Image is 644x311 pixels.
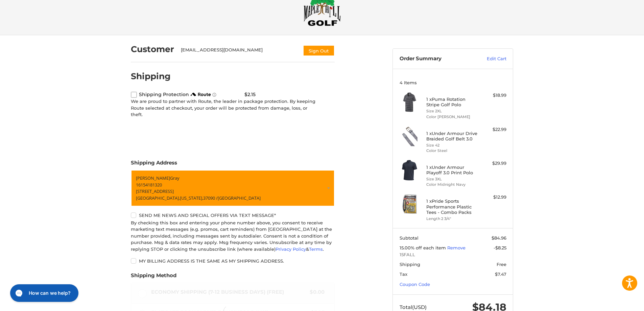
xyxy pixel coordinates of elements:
[494,245,506,250] span: -$8.25
[400,245,447,250] span: 15.00% off each item
[426,96,478,108] h4: 1 x Puma Rotation Stripe Golf Polo
[131,71,171,82] h2: Shipping
[181,47,296,56] div: [EMAIL_ADDRESS][DOMAIN_NAME]
[480,92,506,99] div: $18.99
[139,91,189,97] span: Shipping Protection
[131,258,335,264] label: My billing address is the same as my shipping address.
[400,251,506,258] span: 15FALL
[136,188,174,194] span: [STREET_ADDRESS]
[426,176,478,182] li: Size 3XL
[131,170,335,206] a: Enter or select a different address
[136,195,180,201] span: [GEOGRAPHIC_DATA],
[400,235,419,241] span: Subtotal
[131,213,335,218] label: Send me news and special offers via text message*
[400,271,407,277] span: Tax
[276,246,306,252] a: Privacy Policy
[426,216,478,222] li: Length 2 3/4"
[218,195,261,201] span: [GEOGRAPHIC_DATA]
[426,114,478,120] li: Color [PERSON_NAME]
[400,282,430,287] a: Coupon Code
[7,282,80,304] iframe: Gorgias live chat messenger
[180,195,203,201] span: [US_STATE],
[480,126,506,133] div: $22.99
[400,55,472,62] h3: Order Summary
[480,194,506,201] div: $12.99
[426,182,478,187] li: Color Midnight Navy
[495,271,506,277] span: $7.47
[136,175,170,181] span: [PERSON_NAME]
[480,160,506,167] div: $29.99
[426,108,478,114] li: Size 2XL
[170,175,180,181] span: Gray
[426,164,478,176] h4: 1 x Under Armour Playoff 3.0 Print Polo
[497,262,506,267] span: Free
[400,80,506,85] h3: 4 Items
[131,88,335,102] div: route shipping protection selector element
[400,304,427,310] span: Total (USD)
[212,93,216,97] span: Learn more
[426,131,478,142] h4: 1 x Under Armour Drive Braided Golf Belt 3.0
[400,262,420,267] span: Shipping
[131,159,177,170] legend: Shipping Address
[472,55,506,62] a: Edit Cart
[136,182,162,188] span: 16154181320
[447,245,466,250] a: Remove
[426,198,478,215] h4: 1 x Pride Sports Performance Plastic Tees - Combo Packs
[131,272,176,283] legend: Shipping Method
[203,195,218,201] span: 37090 /
[309,246,323,252] a: Terms
[426,142,478,148] li: Size 42
[303,45,335,56] button: Sign Out
[131,98,315,117] span: We are proud to partner with Route, the leader in package protection. By keeping Route selected a...
[492,235,506,241] span: $84.96
[426,148,478,154] li: Color Steel
[131,44,174,54] h2: Customer
[131,220,335,253] div: By checking this box and entering your phone number above, you consent to receive marketing text ...
[244,91,256,98] div: $2.15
